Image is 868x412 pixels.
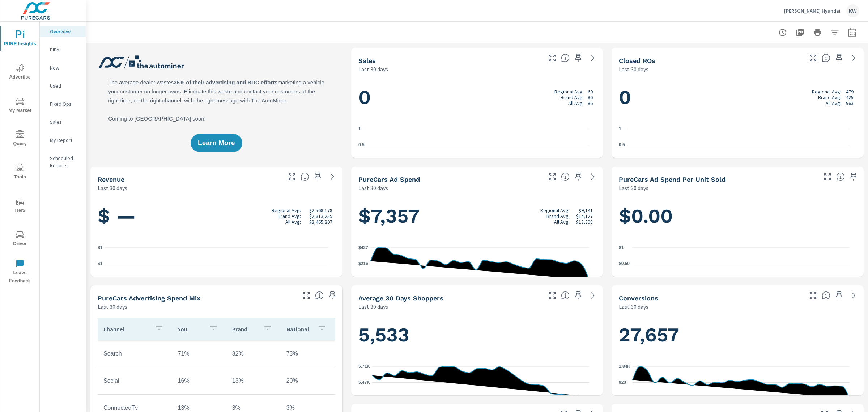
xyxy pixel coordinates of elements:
div: PIPA [40,44,86,55]
td: 16% [172,372,226,390]
span: Advertise [3,64,37,81]
p: Brand Avg: [818,94,841,100]
div: nav menu [0,22,39,288]
span: Total cost of media for all PureCars channels for the selected dealership group over the selected... [561,172,570,181]
span: Number of Repair Orders Closed by the selected dealership group over the selected time range. [So... [822,54,830,62]
text: 1.84K [619,363,630,369]
span: Tools [3,164,37,181]
p: Regional Avg: [554,89,584,94]
span: This table looks at how you compare to the amount of budget you spend per channel as opposed to y... [315,291,324,300]
td: Social [98,372,172,390]
text: $1 [98,261,103,266]
p: 425 [846,94,854,100]
span: Save this to your personalized report [573,171,584,182]
p: Brand [232,325,258,333]
a: See more details in report [587,290,599,301]
span: Leave Feedback [3,259,37,285]
text: $0.50 [619,261,630,266]
button: Learn More [191,134,242,152]
p: 86 [588,100,593,106]
a: See more details in report [848,52,859,64]
button: Make Fullscreen [807,290,819,301]
text: 0.5 [619,142,625,147]
button: "Export Report to PDF" [793,25,807,40]
div: Overview [40,26,86,37]
text: 1 [619,126,621,131]
p: $14,127 [576,213,593,219]
button: Make Fullscreen [546,171,558,182]
div: My Report [40,135,86,146]
h5: Revenue [98,176,124,183]
p: Regional Avg: [272,207,301,213]
h1: $7,357 [358,204,596,228]
a: See more details in report [587,171,599,182]
td: 71% [172,345,226,363]
h5: Closed ROs [619,57,655,64]
text: 923 [619,380,626,385]
span: Save this to your personalized report [833,290,845,301]
h5: PureCars Ad Spend [358,176,420,183]
p: $2,813,235 [309,213,332,219]
div: Fixed Ops [40,98,86,109]
button: Select Date Range [845,25,859,40]
p: Last 30 days [619,65,648,73]
button: Print Report [810,25,825,40]
p: $2,568,178 [309,207,332,213]
h1: 0 [358,85,596,110]
p: Last 30 days [619,184,648,192]
p: All Avg: [285,219,301,225]
h1: 27,657 [619,323,856,347]
p: [PERSON_NAME] Hyundai [784,8,841,14]
p: You [178,325,203,333]
div: Used [40,80,86,91]
p: 563 [846,100,854,106]
div: Sales [40,117,86,127]
p: Last 30 days [98,184,127,192]
h1: $0.00 [619,204,856,228]
h5: PureCars Advertising Spend Mix [98,294,200,302]
h1: 5,533 [358,323,596,347]
text: $427 [358,245,368,250]
p: 86 [588,94,593,100]
p: Regional Avg: [812,89,841,94]
td: Search [98,345,172,363]
p: Sales [50,118,80,126]
span: My Market [3,97,37,115]
a: See more details in report [327,171,338,182]
p: Scheduled Reports [50,155,80,169]
p: Last 30 days [358,302,388,311]
h1: $ — [98,204,335,228]
span: Save this to your personalized report [573,52,584,64]
text: $216 [358,261,368,266]
h5: Conversions [619,294,658,302]
span: Query [3,130,37,148]
span: PURE Insights [3,30,37,48]
span: Learn More [198,140,235,146]
button: Apply Filters [827,25,842,40]
p: 69 [588,89,593,94]
p: New [50,64,80,71]
p: My Report [50,136,80,144]
p: Brand Avg: [278,213,301,219]
p: Brand Avg: [546,213,570,219]
text: $1 [98,245,103,250]
a: See more details in report [587,52,599,64]
h5: PureCars Ad Spend Per Unit Sold [619,176,726,183]
button: Make Fullscreen [301,290,312,301]
p: Last 30 days [98,302,127,311]
text: 5.47K [358,380,370,385]
p: Channel [103,325,149,333]
p: $3,465,807 [309,219,332,225]
p: PIPA [50,46,80,53]
div: Scheduled Reports [40,153,86,171]
button: Make Fullscreen [807,52,819,64]
span: Tier2 [3,197,37,215]
div: KW [846,4,859,17]
span: Save this to your personalized report [327,290,338,301]
span: Total sales revenue over the selected date range. [Source: This data is sourced from the dealer’s... [301,172,309,181]
span: Save this to your personalized report [312,171,324,182]
p: Brand Avg: [561,94,584,100]
span: Save this to your personalized report [848,171,859,182]
td: 20% [281,372,335,390]
p: All Avg: [826,100,841,106]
